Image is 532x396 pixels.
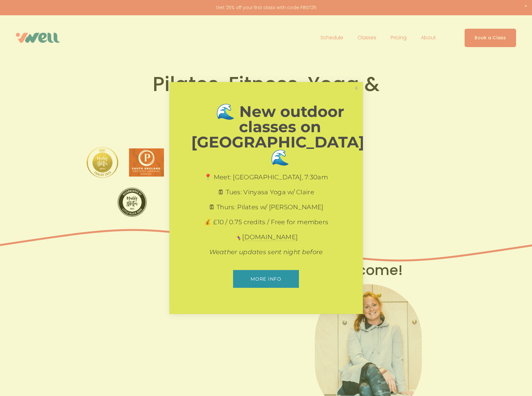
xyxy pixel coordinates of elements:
p: 💰 £10 / 0.75 credits / Free for members [191,218,341,226]
p: 🗓 Tues: Vinyasa Yoga w/ Claire [191,188,341,196]
p: 🤸‍♀️ [191,233,341,241]
a: More info [233,270,299,288]
p: 🗓 Thurs: Pilates w/ [PERSON_NAME] [191,203,341,211]
h1: 🌊 New outdoor classes on [GEOGRAPHIC_DATA]! 🌊 [191,104,369,165]
em: Weather updates sent night before [209,248,323,256]
p: 📍 Meet: [GEOGRAPHIC_DATA], 7:30am [191,173,341,181]
a: Close [351,83,362,94]
a: [DOMAIN_NAME] [242,233,298,241]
